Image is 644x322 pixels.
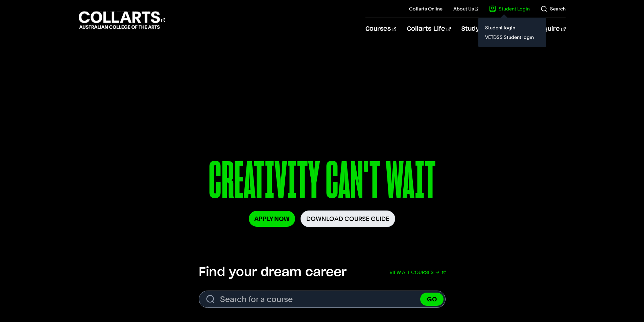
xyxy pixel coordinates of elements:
[389,265,446,280] a: View all courses
[79,10,165,30] div: Go to homepage
[199,291,446,308] input: Search for a course
[249,211,295,227] a: Apply Now
[484,32,541,42] a: VETDSS Student login
[453,5,478,12] a: About Us
[541,5,566,12] a: Search
[536,18,565,40] a: Enquire
[409,5,443,12] a: Collarts Online
[461,18,525,40] a: Study Information
[484,23,541,32] a: Student login
[489,5,530,12] a: Student Login
[420,293,444,306] button: GO
[199,291,446,308] form: Search
[133,155,510,210] p: CREATIVITY CAN'T WAIT
[407,18,451,40] a: Collarts Life
[199,265,347,280] h2: Find your dream career
[365,18,396,40] a: Courses
[301,210,395,227] a: Download Course Guide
